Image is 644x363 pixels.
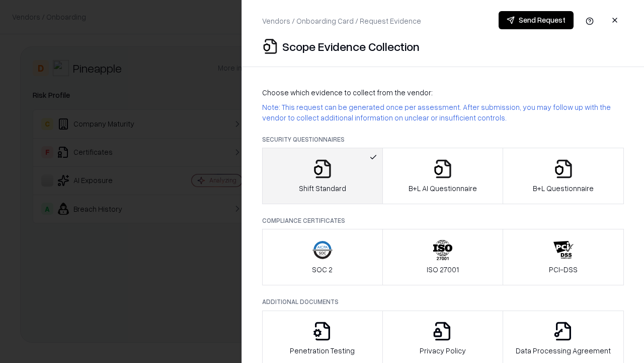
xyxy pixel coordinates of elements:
p: Security Questionnaires [262,135,624,144]
p: Scope Evidence Collection [282,38,420,54]
p: ISO 27001 [427,264,459,275]
p: Data Processing Agreement [516,345,611,356]
p: Vendors / Onboarding Card / Request Evidence [262,16,421,26]
button: B+L Questionnaire [503,148,624,204]
p: Privacy Policy [420,345,466,356]
p: Choose which evidence to collect from the vendor: [262,87,624,98]
p: Additional Documents [262,297,624,306]
button: ISO 27001 [382,229,504,285]
p: Penetration Testing [290,345,355,356]
button: Shift Standard [262,148,383,204]
button: B+L AI Questionnaire [382,148,504,204]
p: PCI-DSS [549,264,578,275]
button: PCI-DSS [503,229,624,285]
button: SOC 2 [262,229,383,285]
button: Send Request [499,11,574,29]
p: Compliance Certificates [262,216,624,225]
p: Note: This request can be generated once per assessment. After submission, you may follow up with... [262,102,624,123]
p: SOC 2 [312,264,333,275]
p: Shift Standard [299,183,346,194]
p: B+L AI Questionnaire [409,183,477,194]
p: B+L Questionnaire [533,183,594,194]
